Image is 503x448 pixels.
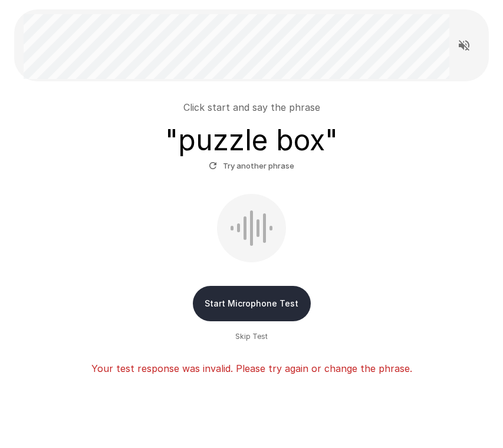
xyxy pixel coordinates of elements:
p: Your test response was invalid. Please try again or change the phrase. [91,361,412,375]
h3: " puzzle box " [165,124,338,157]
span: Skip Test [235,331,268,342]
button: Try another phrase [206,157,297,175]
p: Click start and say the phrase [183,100,320,114]
button: Read questions aloud [452,34,476,57]
button: Start Microphone Test [193,286,311,321]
